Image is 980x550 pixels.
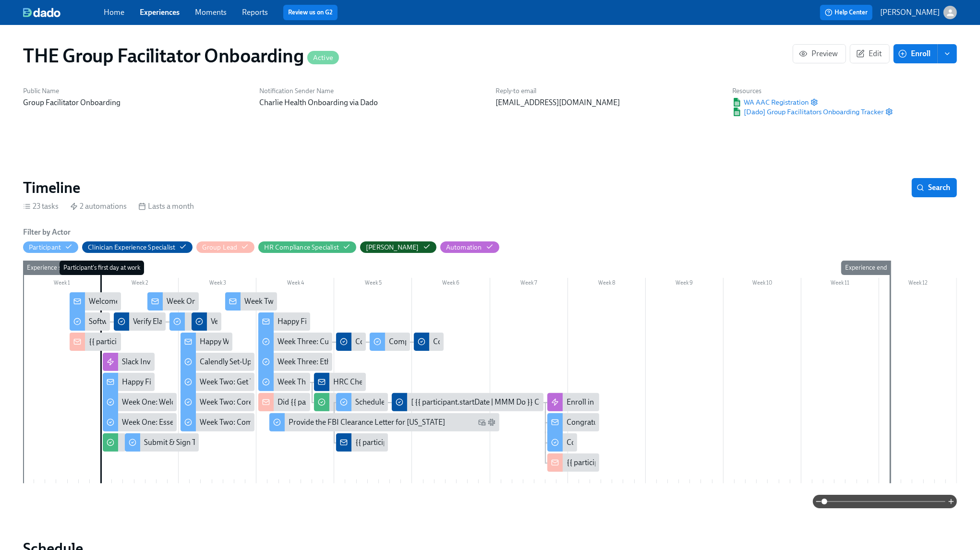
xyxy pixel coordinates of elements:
[82,241,193,253] button: Clinician Experience Specialist
[278,316,389,327] div: Happy Final Week of Onboarding!
[29,243,61,252] div: Hide Participant
[258,373,310,391] div: Week Three: Final Onboarding Tasks (~1.5 hours to complete)
[488,418,496,426] svg: Slack
[333,377,370,387] div: HRC Check
[70,292,121,311] div: Welcome To The Charlie Health Team!
[133,316,271,327] div: Verify Elation for {{ participant.fullName }}
[900,49,931,59] span: Enroll
[264,243,339,252] div: Hide HR Compliance Specialist
[825,8,868,17] span: Help Center
[181,353,254,371] div: Calendly Set-Up for GQS
[334,278,412,290] div: Week 5
[258,353,332,371] div: Week Three: Ethics, Conduct, & Legal Responsibilities (~5 hours to complete)
[278,377,478,387] div: Week Three: Final Onboarding Tasks (~1.5 hours to complete)
[433,336,669,347] div: Confirm Docebo Completion for {{ participant.fullName }} (2nd attempt)
[355,336,545,347] div: Confirm Docebo Completion for {{ participant.fullName }}
[547,393,599,411] div: Enroll in Milestone Email Experience
[724,278,801,290] div: Week 10
[140,8,180,17] a: Experiences
[547,413,599,431] div: Congratulations On A Successful Check-Out!
[567,417,712,428] div: Congratulations On A Successful Check-Out!
[125,433,199,452] div: Submit & Sign The [US_STATE] Disclosure Form (Time Sensitive!) and the [US_STATE] Background Check
[547,433,577,452] div: Complete Our Short Onboarding Survey
[258,312,310,331] div: Happy Final Week of Onboarding!
[355,437,535,448] div: {{ participant.fullName }} Is Cleared From Compliance!
[732,107,883,117] a: Google Sheet[Dado] Group Facilitators Onboarding Tracker
[732,97,809,107] span: WA AAC Registration
[496,97,721,108] p: [EMAIL_ADDRESS][DOMAIN_NAME]
[23,278,101,290] div: Week 1
[289,417,445,428] div: Provide the FBI Clearance Letter for [US_STATE]
[23,227,71,238] h6: Filter by Actor
[256,278,334,290] div: Week 4
[122,397,344,407] div: Week One: Welcome To Charlie Health Tasks! (~3 hours to complete)
[23,8,104,17] a: dado
[195,8,227,17] a: Moments
[336,433,388,452] div: {{ participant.fullName }} Is Cleared From Compliance!
[89,296,214,307] div: Welcome To The Charlie Health Team!
[122,417,330,428] div: Week One: Essential Compliance Tasks (~6.5 hours to complete)
[841,261,891,275] div: Experience end
[314,373,366,391] div: HRC Check
[23,86,248,96] h6: Public Name
[269,413,499,431] div: Provide the FBI Clearance Letter for [US_STATE]
[167,296,266,307] div: Week One Onboarding Recap!
[181,393,254,411] div: Week Two: Core Processes (~1.25 hours to complete)
[200,336,259,347] div: Happy Week Two!
[912,178,957,197] button: Search
[202,243,237,252] div: Hide Group Lead
[392,393,544,411] div: [ {{ participant.startDate | MMM Do }} Cohort] Confirm Successful Check-Out
[412,278,490,290] div: Week 6
[567,437,697,448] div: Complete Our Short Onboarding Survey
[938,44,957,63] button: enroll
[496,86,721,96] h6: Reply-to email
[23,97,248,108] p: Group Facilitator Onboarding
[200,377,387,387] div: Week Two: Get To Know Your Role (~4 hours to complete)
[880,6,957,19] button: [PERSON_NAME]
[89,336,249,347] div: {{ participant.fullName }} has started onboarding
[70,201,127,212] div: 2 automations
[850,44,890,63] a: Edit
[366,243,419,252] div: Hide Paige Eber
[490,278,568,290] div: Week 7
[568,278,646,290] div: Week 8
[122,377,176,387] div: Happy First Day!
[122,357,162,367] div: Slack Invites
[278,336,537,347] div: Week Three: Cultural Competence & Special Populations (~3 hours to complete)
[23,201,59,212] div: 23 tasks
[478,418,486,426] svg: Work Email
[258,333,332,351] div: Week Three: Cultural Competence & Special Populations (~3 hours to complete)
[414,333,443,351] div: Confirm Docebo Completion for {{ participant.fullName }} (2nd attempt)
[23,178,80,197] h2: Timeline
[259,86,484,96] h6: Notification Sender Name
[181,333,232,351] div: Happy Week Two!
[144,437,485,448] div: Submit & Sign The [US_STATE] Disclosure Form (Time Sensitive!) and the [US_STATE] Background Check
[114,312,166,331] div: Verify Elation for {{ participant.fullName }}
[801,49,838,59] span: Preview
[147,292,199,311] div: Week One Onboarding Recap!
[567,457,726,468] div: {{ participant.fullName }} passed their check-out!
[858,49,882,59] span: Edit
[355,397,466,407] div: Schedule Onboarding Check-Out!
[288,8,333,17] a: Review us on G2
[880,7,940,18] p: [PERSON_NAME]
[101,278,179,290] div: Week 2
[23,8,60,17] img: dado
[196,241,254,253] button: Group Lead
[646,278,724,290] div: Week 9
[70,333,121,351] div: {{ participant.fullName }} has started onboarding
[103,413,177,431] div: Week One: Essential Compliance Tasks (~6.5 hours to complete)
[732,107,883,117] span: [Dado] Group Facilitators Onboarding Tracker
[104,8,124,17] a: Home
[88,243,175,252] div: Hide Clinician Experience Specialist
[547,454,599,472] div: {{ participant.fullName }} passed their check-out!
[801,278,879,290] div: Week 11
[732,108,742,116] img: Google Sheet
[336,393,388,411] div: Schedule Onboarding Check-Out!
[283,5,338,20] button: Review us on G2
[411,397,661,407] div: [ {{ participant.startDate | MMM Do }} Cohort] Confirm Successful Check-Out
[242,8,268,17] a: Reports
[244,296,344,307] div: Week Two Onboarding Recap!
[732,98,742,107] img: Google Sheet
[307,54,339,61] span: Active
